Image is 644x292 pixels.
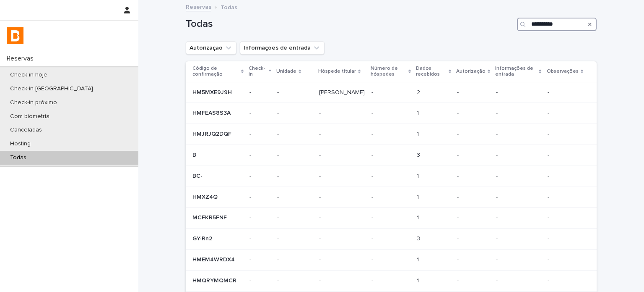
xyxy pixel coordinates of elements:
[277,108,280,117] p: -
[186,18,514,30] h1: Todas
[547,67,579,76] p: Observações
[496,89,541,96] p: -
[457,152,489,159] p: -
[3,99,64,106] p: Check-in próximo
[192,87,234,96] p: HM5MXE9J9H
[457,173,489,180] p: -
[186,208,597,229] tr: MCFKR5FNFMCFKR5FNF --- -- -- 11 ---
[548,131,583,138] p: -
[3,113,56,120] p: Com biometria
[371,129,375,138] p: -
[371,171,375,180] p: -
[417,171,421,180] p: 1
[548,89,583,96] p: -
[496,277,541,284] p: -
[277,171,280,180] p: -
[371,150,375,159] p: -
[417,129,421,138] p: 1
[192,171,204,180] p: BC-
[249,214,270,221] p: -
[186,103,597,124] tr: HMFEAS8S3AHMFEAS8S3A --- -- -- 11 ---
[319,108,322,117] p: -
[186,124,597,145] tr: HMJRJQ2DQFHMJRJQ2DQF --- -- -- 11 ---
[7,27,23,44] img: zVaNuJHRTjyIjT5M9Xd5
[417,192,421,201] p: 1
[276,67,296,76] p: Unidade
[186,82,597,103] tr: HM5MXE9J9HHM5MXE9J9H --- [PERSON_NAME][PERSON_NAME] -- 22 ---
[319,276,322,284] p: -
[416,64,447,79] p: Dados recebidos
[277,276,280,284] p: -
[249,256,270,263] p: -
[249,173,270,180] p: -
[192,255,236,263] p: HMEM4WRDX4
[456,67,486,76] p: Autorização
[371,234,375,242] p: -
[496,131,541,138] p: -
[186,166,597,187] tr: BC-BC- --- -- -- 11 ---
[221,2,237,11] p: Todas
[371,276,375,284] p: -
[319,255,322,263] p: -
[192,64,239,79] p: Código de confirmação
[319,234,322,242] p: -
[417,276,421,284] p: 1
[548,277,583,284] p: -
[192,213,229,221] p: MCFKR5FNF
[548,152,583,159] p: -
[496,194,541,201] p: -
[457,194,489,201] p: -
[548,173,583,180] p: -
[3,154,33,161] p: Todas
[417,87,422,96] p: 2
[457,89,489,96] p: -
[318,67,356,76] p: Hóspede titular
[496,256,541,263] p: -
[371,192,375,201] p: -
[457,235,489,242] p: -
[417,108,421,117] p: 1
[495,64,537,79] p: Informações de entrada
[277,192,280,201] p: -
[457,277,489,284] p: -
[186,270,597,291] tr: HMQRYMQMCRHMQRYMQMCR --- -- -- 11 ---
[417,213,421,221] p: 1
[186,249,597,270] tr: HMEM4WRDX4HMEM4WRDX4 --- -- -- 11 ---
[240,41,325,55] button: Informações de entrada
[277,87,280,96] p: -
[457,131,489,138] p: -
[319,213,322,221] p: -
[319,192,322,201] p: -
[186,41,236,55] button: Autorização
[548,214,583,221] p: -
[319,129,322,138] p: -
[249,131,270,138] p: -
[371,87,375,96] p: -
[186,229,597,250] tr: GY-Rn2GY-Rn2 --- -- -- 33 ---
[517,18,597,31] input: Search
[186,2,211,11] a: Reservas
[371,108,375,117] p: -
[548,235,583,242] p: -
[548,194,583,201] p: -
[3,85,100,92] p: Check-in [GEOGRAPHIC_DATA]
[457,110,489,117] p: -
[417,255,421,263] p: 1
[457,214,489,221] p: -
[277,129,280,138] p: -
[371,213,375,221] p: -
[319,150,322,159] p: -
[277,255,280,263] p: -
[249,194,270,201] p: -
[319,87,366,96] p: Felipe Ferreira Pereira
[192,129,233,138] p: HMJRJQ2DQF
[3,71,54,79] p: Check-in hoje
[249,89,270,96] p: -
[548,256,583,263] p: -
[186,187,597,208] tr: HMXZ4QHMXZ4Q --- -- -- 11 ---
[277,234,280,242] p: -
[249,152,270,159] p: -
[249,110,270,117] p: -
[496,173,541,180] p: -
